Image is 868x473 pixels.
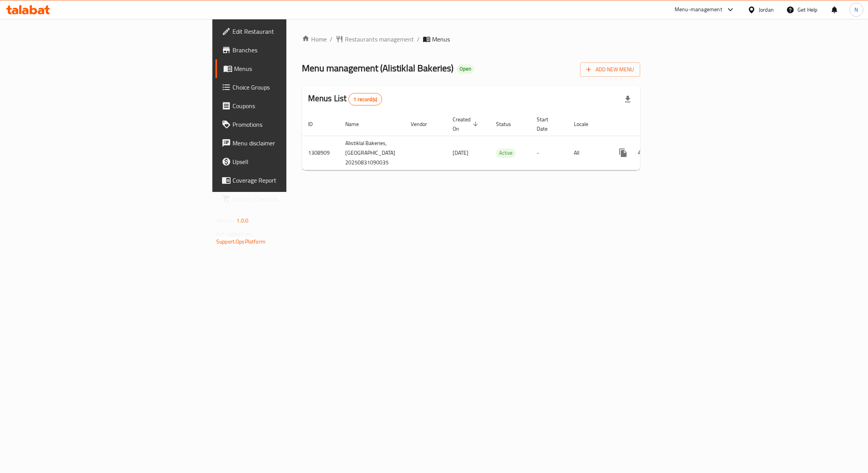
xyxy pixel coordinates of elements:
[574,119,598,129] span: Locale
[232,194,351,204] span: Grocery Checklist
[456,66,474,72] span: Open
[215,190,357,208] a: Grocery Checklist
[215,171,357,190] a: Coverage Report
[216,229,252,239] span: Get support on:
[336,35,414,44] a: Restaurants management
[308,119,323,129] span: ID
[453,115,480,133] span: Created On
[215,78,357,97] a: Choice Groups
[232,83,351,92] span: Choice Groups
[232,120,351,129] span: Promotions
[215,97,357,115] a: Coupons
[349,96,382,103] span: 1 record(s)
[348,93,382,105] div: Total records count
[308,93,382,105] h2: Menus List
[302,59,453,77] span: Menu management ( Alistiklal Bakeries )
[496,148,516,157] span: Active
[215,115,357,134] a: Promotions
[232,101,351,110] span: Coupons
[411,119,437,129] span: Vendor
[608,112,694,136] th: Actions
[215,41,357,59] a: Branches
[530,136,568,170] td: -
[345,119,369,129] span: Name
[216,236,265,247] a: Support.OpsPlatform
[453,148,468,158] span: [DATE]
[236,216,248,226] span: 1.0.0
[632,143,651,162] button: Change Status
[586,65,634,74] span: Add New Menu
[618,90,637,109] div: Export file
[234,64,351,73] span: Menus
[345,35,414,44] span: Restaurants management
[232,45,351,55] span: Branches
[568,136,608,170] td: All
[215,152,357,171] a: Upsell
[232,176,351,185] span: Coverage Report
[614,143,632,162] button: more
[537,115,558,133] span: Start Date
[759,5,774,14] div: Jordan
[456,64,474,74] div: Open
[432,35,450,44] span: Menus
[215,59,357,78] a: Menus
[232,157,351,166] span: Upsell
[417,35,420,44] li: /
[854,5,858,14] span: N
[496,119,521,129] span: Status
[302,112,694,170] table: enhanced table
[339,136,405,170] td: Alistiklal Bakeries,[GEOGRAPHIC_DATA] 20250831090035
[675,5,722,14] div: Menu-management
[232,138,351,148] span: Menu disclaimer
[232,27,351,36] span: Edit Restaurant
[215,134,357,152] a: Menu disclaimer
[302,35,640,44] nav: breadcrumb
[216,216,235,226] span: Version:
[215,22,357,41] a: Edit Restaurant
[580,62,640,77] button: Add New Menu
